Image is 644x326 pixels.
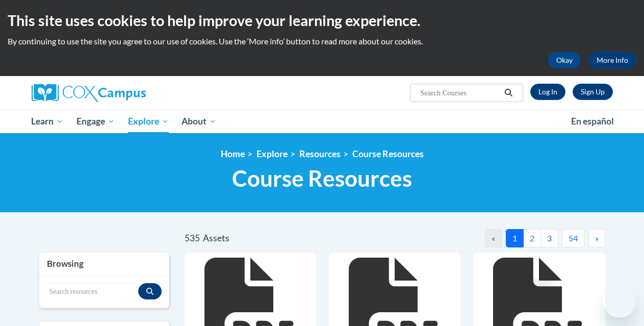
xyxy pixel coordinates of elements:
[8,36,636,47] p: By continuing to use the site you agree to our use of cookies. Use the ‘More info’ button to read...
[24,110,621,133] div: Main menu
[299,148,341,159] a: Resources
[25,110,70,133] a: Learn
[588,52,636,68] a: More Info
[548,52,581,68] button: Okay
[256,148,288,159] a: Explore
[121,110,175,133] a: Explore
[573,84,613,100] a: Register
[128,115,169,128] span: Explore
[31,115,63,128] span: Learn
[8,10,636,31] h2: This site uses cookies to help improve your learning experience.
[47,283,138,300] input: Search resources
[395,229,605,247] nav: Pagination Navigation
[138,283,162,299] button: Search resources
[175,110,223,133] a: About
[221,148,245,159] a: Home
[203,233,229,243] span: Assets
[185,233,200,243] span: 535
[70,110,121,133] a: Engage
[523,229,541,247] button: 2
[564,111,621,132] a: En español
[47,258,162,270] h3: Browsing
[232,165,412,192] span: Course Resources
[506,229,524,247] button: 1
[182,115,216,128] span: About
[32,84,146,102] img: Cox Campus
[571,116,614,127] span: En español
[540,229,558,247] button: 3
[352,148,424,159] a: Course Resources
[32,84,215,102] a: Cox Campus
[532,261,552,281] iframe: Close message
[562,229,584,247] button: 54
[76,115,115,128] span: Engage
[419,87,501,99] input: Search Courses
[595,233,599,243] span: »
[603,285,636,318] iframe: Button to launch messaging window
[588,229,605,247] button: Next
[530,84,565,100] a: Log In
[501,87,516,99] button: Search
